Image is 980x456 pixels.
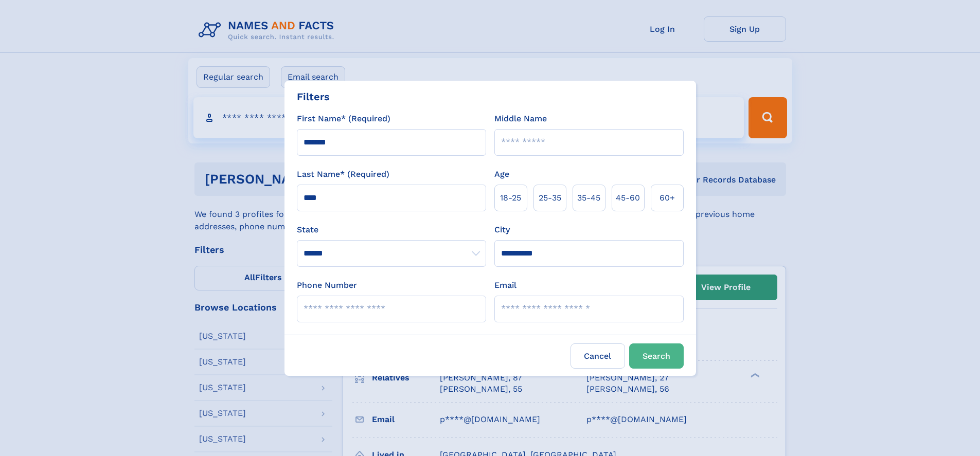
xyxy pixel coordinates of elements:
[539,192,561,204] span: 25‑35
[297,89,330,104] div: Filters
[494,113,547,125] label: Middle Name
[616,192,640,204] span: 45‑60
[571,343,625,369] label: Cancel
[494,168,509,180] label: Age
[660,192,675,204] span: 60+
[297,224,486,236] label: State
[297,113,390,125] label: First Name* (Required)
[297,168,389,180] label: Last Name* (Required)
[297,279,357,291] label: Phone Number
[494,279,516,291] label: Email
[629,343,684,369] button: Search
[494,224,510,236] label: City
[500,192,521,204] span: 18‑25
[577,192,600,204] span: 35‑45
